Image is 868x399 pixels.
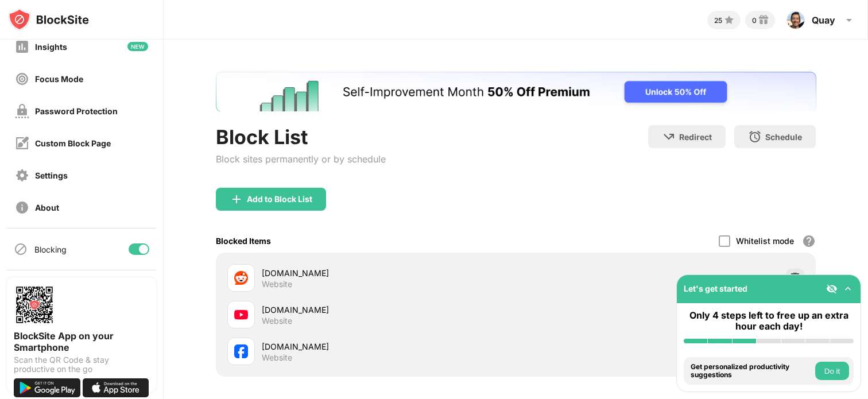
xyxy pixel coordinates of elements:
[234,344,248,358] img: favicons
[34,245,67,254] div: Blocking
[14,330,149,353] div: BlockSite App on your Smartphone
[216,125,386,149] div: Block List
[234,271,248,285] img: favicons
[262,304,516,316] div: [DOMAIN_NAME]
[234,308,248,321] img: favicons
[262,267,516,279] div: [DOMAIN_NAME]
[83,378,149,397] img: download-on-the-app-store.svg
[35,203,59,212] div: About
[216,72,816,111] iframe: Banner
[15,104,29,118] img: password-protection-off.svg
[815,362,849,380] button: Do it
[757,13,770,27] img: reward-small.svg
[684,284,747,293] div: Let's get started
[691,363,812,379] div: Get personalized productivity suggestions
[812,14,835,26] div: Quay
[216,153,386,165] div: Block sites permanently or by schedule
[14,355,149,374] div: Scan the QR Code & stay productive on the go
[35,138,111,148] div: Custom Block Page
[247,195,312,204] div: Add to Block List
[14,242,28,256] img: blocking-icon.svg
[714,16,722,25] div: 25
[15,40,29,54] img: insights-off.svg
[262,352,292,363] div: Website
[679,132,712,142] div: Redirect
[15,200,29,215] img: about-off.svg
[216,236,271,246] div: Blocked Items
[15,168,29,183] img: settings-off.svg
[765,132,802,142] div: Schedule
[15,136,29,150] img: customize-block-page-off.svg
[35,171,68,180] div: Settings
[35,74,83,84] div: Focus Mode
[14,284,55,326] img: options-page-qr-code.png
[35,106,118,116] div: Password Protection
[736,236,794,246] div: Whitelist mode
[8,8,89,31] img: logo-blocksite.svg
[786,11,805,29] img: ACg8ocLBqLo7Nhr3vpRqIqc91fQvdRrD6EXHyNOf9D7tHi79s7YXRsjl=s96-c
[14,378,80,397] img: get-it-on-google-play.svg
[684,310,854,332] div: Only 4 steps left to free up an extra hour each day!
[752,16,757,25] div: 0
[262,279,292,289] div: Website
[722,13,736,27] img: points-small.svg
[262,316,292,326] div: Website
[15,72,29,86] img: focus-off.svg
[826,283,838,295] img: eye-not-visible.svg
[127,42,148,51] img: new-icon.svg
[35,42,67,52] div: Insights
[262,340,516,352] div: [DOMAIN_NAME]
[842,283,854,295] img: omni-setup-toggle.svg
